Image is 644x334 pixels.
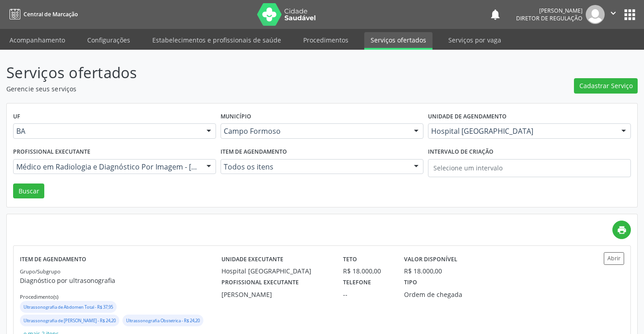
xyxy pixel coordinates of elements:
[297,32,355,48] a: Procedimentos
[24,10,78,18] span: Central de Marcação
[604,252,624,264] button: Abrir
[516,7,583,14] div: [PERSON_NAME]
[343,290,391,299] div: --
[20,252,86,266] label: Item de agendamento
[16,127,197,136] span: BA
[442,32,508,48] a: Serviços por vaga
[404,290,483,299] div: Ordem de chegada
[404,276,417,290] label: Tipo
[3,32,71,48] a: Acompanhamento
[586,5,605,24] img: img
[81,32,136,48] a: Configurações
[24,318,116,324] small: Ultrassonografia de [PERSON_NAME] - R$ 24,20
[431,127,612,136] span: Hospital [GEOGRAPHIC_DATA]
[146,32,287,48] a: Estabelecimentos e profissionais de saúde
[608,8,618,18] i: 
[13,110,20,124] label: UF
[221,276,299,290] label: Profissional executante
[617,225,627,235] i: print
[221,252,283,266] label: Unidade executante
[343,266,391,276] div: R$ 18.000,00
[224,127,405,136] span: Campo Formoso
[343,252,357,266] label: Teto
[6,61,448,84] p: Serviços ofertados
[605,5,622,24] button: 
[20,276,221,285] p: Diagnóstico por ultrasonografia
[6,84,448,94] p: Gerencie seus serviços
[221,290,330,299] div: [PERSON_NAME]
[428,159,631,177] input: Selecione um intervalo
[126,318,200,324] small: Ultrassonografia Obstetrica - R$ 24,20
[20,268,61,275] small: Grupo/Subgrupo
[20,293,58,300] small: Procedimento(s)
[364,32,432,50] a: Serviços ofertados
[404,266,442,276] div: R$ 18.000,00
[574,78,638,94] button: Cadastrar Serviço
[224,162,405,171] span: Todos os itens
[612,221,631,239] a: print
[622,7,638,23] button: apps
[579,81,633,90] span: Cadastrar Serviço
[16,162,197,171] span: Médico em Radiologia e Diagnóstico Por Imagem - [PERSON_NAME]
[13,145,90,159] label: Profissional executante
[13,183,44,199] button: Buscar
[489,8,502,21] button: notifications
[221,110,251,124] label: Município
[428,110,507,124] label: Unidade de agendamento
[221,145,287,159] label: Item de agendamento
[343,276,371,290] label: Telefone
[24,304,113,310] small: Ultrassonografia de Abdomen Total - R$ 37,95
[221,266,330,276] div: Hospital [GEOGRAPHIC_DATA]
[516,14,583,22] span: Diretor de regulação
[428,145,494,159] label: Intervalo de criação
[404,252,457,266] label: Valor disponível
[6,7,78,22] a: Central de Marcação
